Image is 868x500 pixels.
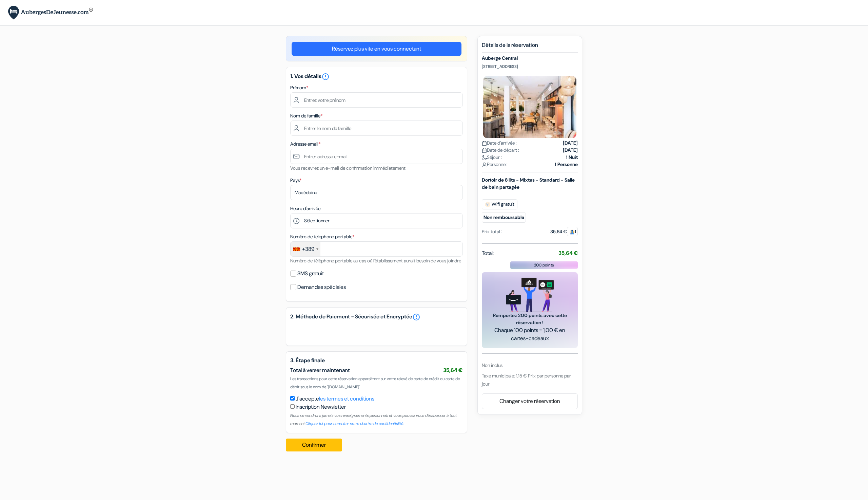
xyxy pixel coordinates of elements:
[290,233,354,240] label: Numéro de telephone portable
[482,148,487,153] img: calendar.svg
[290,357,463,364] h5: 3. Étape finale
[482,395,577,408] a: Changer votre réservation
[319,395,374,402] a: les termes et conditions
[290,367,350,374] span: Total à verser maintenant
[482,199,517,209] span: Wifi gratuit
[550,228,578,235] div: 35,64 €
[321,73,330,81] i: error_outline
[482,161,508,168] span: Personne :
[482,141,487,146] img: calendar.svg
[290,121,463,136] input: Entrer le nom de famille
[482,249,494,257] span: Total:
[482,212,526,223] small: Non remboursable
[412,313,420,321] a: error_outline
[563,140,578,147] strong: [DATE]
[482,155,487,160] img: moon.svg
[290,141,320,148] label: Adresse email
[567,227,578,236] span: 1
[482,362,578,369] div: Non inclus
[506,278,554,312] img: gift_card_hero_new.png
[290,413,457,426] small: Nous ne vendrons jamais vos renseignements personnels et vous pouvez vous désabonner à tout moment.
[297,282,346,292] label: Demandes spéciales
[290,112,322,119] label: Nom de famille
[482,154,502,161] span: Séjour :
[302,245,314,253] div: +389
[482,228,502,235] div: Prix total :
[292,42,461,56] a: Réservez plus vite en vous connectant
[290,313,463,321] h5: 2. Méthode de Paiement - Sécurisée et Encryptée
[305,421,404,426] a: Cliquez ici pour consulter notre chartre de confidentialité.
[482,162,487,167] img: user_icon.svg
[490,326,570,342] span: Chaque 100 points = 1,00 € en cartes-cadeaux
[290,258,461,264] small: Numéro de téléphone portable au cas où l'établissement aurait besoin de vous joindre
[443,367,463,374] span: 35,64 €
[291,242,320,256] div: Macedonia (FYROM) (Македонија): +389
[563,147,578,154] strong: [DATE]
[290,73,463,81] h5: 1. Vos détails
[290,149,463,164] input: Entrer adresse e-mail
[290,376,460,390] span: Les transactions pour cette réservation apparaîtront sur votre relevé de carte de crédit ou carte...
[570,229,575,235] img: guest.svg
[290,205,320,212] label: Heure d'arrivée
[290,92,463,108] input: Entrez votre prénom
[558,249,578,257] strong: 35,64 €
[482,147,519,154] span: Date de départ :
[482,140,517,147] span: Date d'arrivée :
[534,262,554,268] span: 200 points
[290,177,301,184] label: Pays
[296,403,346,411] label: Inscription Newsletter
[482,373,571,387] span: Taxe municipale: 1,15 € Prix par personne par jour
[482,64,578,69] p: [STREET_ADDRESS]
[290,165,406,171] small: Vous recevrez un e-mail de confirmation immédiatement
[296,395,374,403] label: J'accepte
[286,439,342,451] button: Confirmer
[566,154,578,161] strong: 1 Nuit
[555,161,578,168] strong: 1 Personne
[482,177,575,190] b: Dortoir de 8 lits - Mixtes - Standard - Salle de bain partagée
[482,42,578,53] h5: Détails de la réservation
[290,84,308,91] label: Prénom
[485,202,490,207] img: free_wifi.svg
[297,269,324,278] label: SMS gratuit
[321,73,330,80] a: error_outline
[8,6,93,20] img: AubergesDeJeunesse.com
[490,312,570,326] span: Remportez 200 points avec cette réservation !
[482,55,578,61] h5: Auberge Central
